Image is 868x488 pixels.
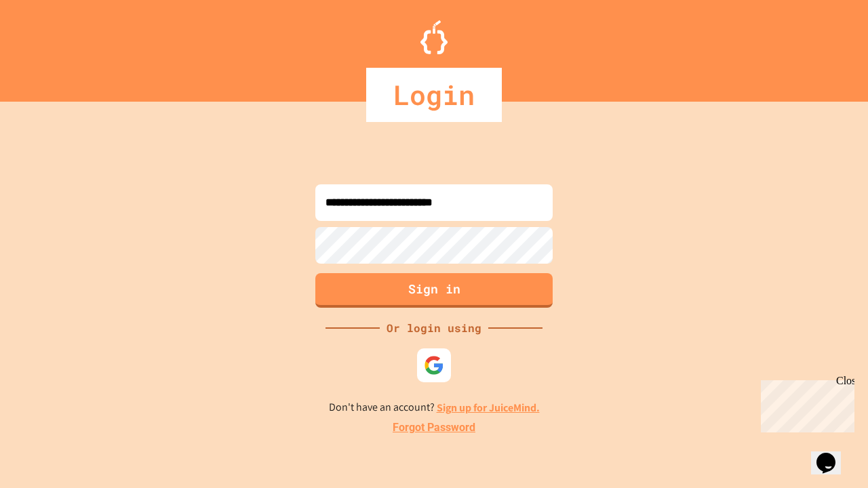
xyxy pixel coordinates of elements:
iframe: chat widget [811,434,854,474]
div: Login [366,68,502,122]
p: Don't have an account? [329,399,540,416]
a: Forgot Password [393,420,475,436]
button: Sign in [315,273,553,308]
img: Logo.svg [420,20,448,54]
div: Or login using [380,320,488,336]
iframe: chat widget [755,375,854,432]
img: google-icon.svg [424,355,444,375]
div: Chat with us now!Close [5,5,94,86]
a: Sign up for JuiceMind. [437,401,540,415]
